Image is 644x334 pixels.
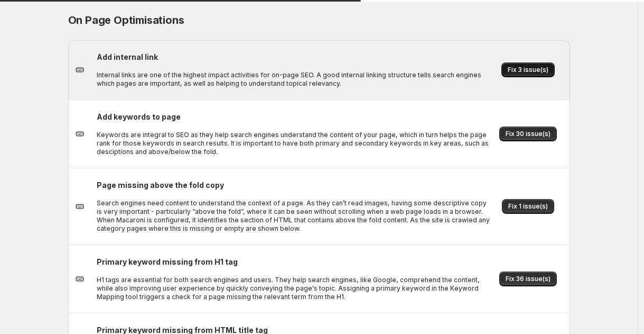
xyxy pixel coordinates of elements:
h2: Page missing above the fold copy [97,180,224,191]
span: Fix 1 issue(s) [508,202,548,211]
button: Fix 3 issue(s) [501,62,555,77]
h2: Primary keyword missing from H1 tag [97,257,238,267]
span: On Page Optimisations [68,14,184,26]
h2: Add keywords to page [97,112,181,122]
span: Fix 36 issue(s) [506,275,550,283]
p: Internal links are one of the highest impact activities for on-page SEO. A good internal linking ... [97,71,491,88]
p: H1 tags are essential for both search engines and users. They help search engines, like Google, c... [97,276,489,301]
p: Keywords are integral to SEO as they help search engines understand the content of your page, whi... [97,131,489,156]
button: Fix 30 issue(s) [499,127,557,141]
h2: Add internal link [97,52,158,62]
span: Fix 3 issue(s) [508,66,548,74]
button: Fix 36 issue(s) [499,272,557,286]
p: Search engines need content to understand the context of a page. As they can’t read images, havin... [97,199,491,233]
button: Fix 1 issue(s) [502,199,554,214]
span: Fix 30 issue(s) [506,130,550,138]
